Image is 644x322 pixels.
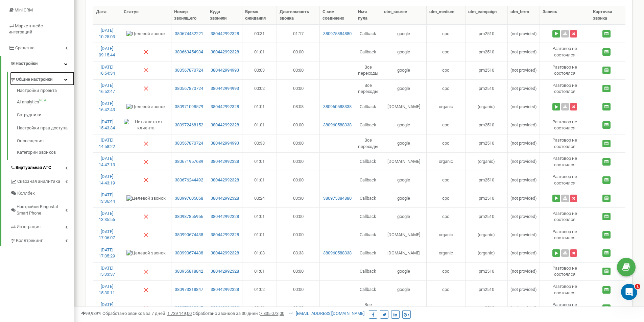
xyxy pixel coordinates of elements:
[427,134,466,152] td: cpc
[277,226,320,244] td: 00:00
[16,61,38,66] span: Настройки
[427,61,466,79] td: cpc
[10,188,74,199] a: Коллбек
[427,98,466,116] td: organic
[427,43,466,61] td: cpc
[355,189,381,207] td: Callback
[242,226,277,244] td: 01:01
[210,195,239,202] a: 380442992328
[540,262,590,280] td: Разговор не состоялся
[260,311,284,316] u: 7 835 073,00
[570,30,577,38] button: Удалить запись
[381,226,427,244] td: [DOMAIN_NAME]
[355,280,381,299] td: Callback
[174,232,204,238] a: 380990674438
[174,268,204,275] a: 380955818842
[143,287,149,293] img: Нет ответа
[590,6,623,24] th: Карточка звонка
[508,226,540,244] td: (not provided)
[427,116,466,134] td: cpc
[355,24,381,43] td: Callback
[242,43,277,61] td: 01:01
[17,122,74,135] a: Настройки прав доступа
[210,214,239,220] a: 380442992328
[277,116,320,134] td: 00:00
[99,192,115,204] a: [DATE] 13:36:44
[242,79,277,98] td: 00:02
[99,65,115,76] a: [DATE] 16:54:34
[99,211,115,222] a: [DATE] 13:35:55
[102,311,192,316] span: Обработано звонков за 7 дней :
[174,287,204,293] a: 380973318847
[10,199,74,219] a: Настройки Ringostat Smart Phone
[570,249,577,257] button: Удалить запись
[210,104,239,110] a: 380442992328
[466,61,508,79] td: pm2510
[466,6,508,24] th: utm_campaign
[174,140,204,147] a: 380567870724
[277,171,320,189] td: 00:00
[355,226,381,244] td: Callback
[99,266,115,277] a: [DATE] 15:33:37
[508,299,540,317] td: (not provided)
[277,207,320,226] td: 00:00
[99,101,115,113] a: [DATE] 16:42:43
[210,67,239,74] a: 380442994993
[17,224,41,230] span: Интеграция
[277,280,320,299] td: 00:00
[143,214,149,219] img: Нет ответа
[93,6,121,24] th: Дата
[381,61,427,79] td: google
[355,244,381,262] td: Callback
[210,122,239,128] a: 380442992328
[17,108,74,122] a: Сотрудники
[508,61,540,79] td: (not provided)
[242,244,277,262] td: 01:08
[508,24,540,43] td: (not provided)
[242,61,277,79] td: 00:03
[277,98,320,116] td: 08:08
[427,171,466,189] td: cpc
[207,6,242,24] th: Куда звонили
[355,6,381,24] th: Имя пула
[242,189,277,207] td: 00:24
[242,24,277,43] td: 00:31
[10,233,74,247] a: Коллтрекинг
[427,244,466,262] td: organic
[466,226,508,244] td: (organic)
[427,189,466,207] td: cpc
[16,76,52,83] span: Общие настройки
[242,6,277,24] th: Время ожидания
[466,43,508,61] td: pm2510
[99,302,115,314] a: [DATE] 15:28:01
[540,226,590,244] td: Разговор не состоялся
[427,79,466,98] td: cpc
[466,24,508,43] td: pm2510
[277,244,320,262] td: 03:33
[508,189,540,207] td: (not provided)
[381,79,427,98] td: google
[17,204,65,216] span: Настройки Ringostat Smart Phone
[167,311,192,316] u: 1 739 149,00
[99,28,115,39] a: [DATE] 10:25:03
[508,262,540,280] td: (not provided)
[277,79,320,98] td: 00:00
[174,158,204,165] a: 380671957689
[355,98,381,116] td: Callback
[126,195,166,202] img: Целевой звонок
[355,134,381,152] td: Все переходы
[323,104,352,110] a: 380960588338
[381,280,427,299] td: google
[427,152,466,171] td: organic
[99,156,115,167] a: [DATE] 14:47:13
[124,119,168,131] img: Нет ответа от клиента
[174,104,204,110] a: 380971098579
[143,177,149,183] img: Нет ответа
[561,103,569,110] a: Скачать
[323,31,352,37] a: 380975884880
[381,299,427,317] td: google
[355,79,381,98] td: Все переходы
[466,299,508,317] td: pm2510
[143,232,149,238] img: Нет ответа
[17,96,74,109] a: AI analyticsNEW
